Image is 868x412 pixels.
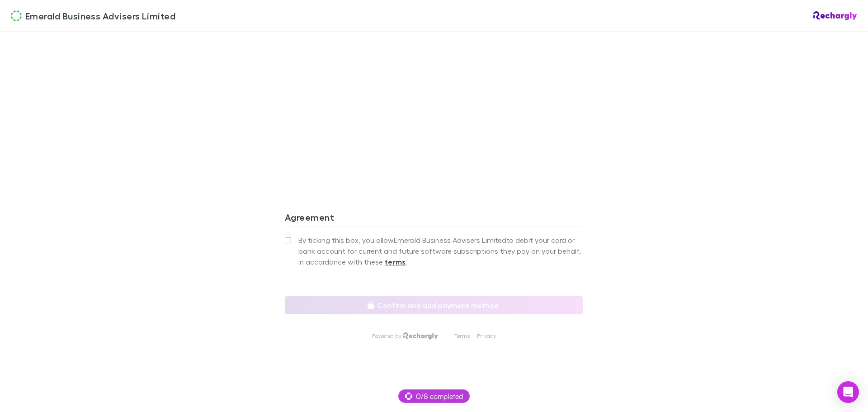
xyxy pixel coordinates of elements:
span: By ticking this box, you allow Emerald Business Advisers Limited to debit your card or bank accou... [298,235,583,267]
strong: terms [385,257,406,266]
span: Emerald Business Advisers Limited [25,9,175,23]
button: Confirm and add payment method [285,296,583,314]
h3: Agreement [285,212,583,226]
p: Powered by [372,332,403,340]
p: | [445,332,447,340]
img: Emerald Business Advisers Limited's Logo [11,10,22,21]
a: Terms [454,332,470,340]
img: Rechargly Logo [403,332,438,340]
a: Privacy [477,332,496,340]
img: Rechargly Logo [813,11,857,20]
div: Open Intercom Messenger [837,381,859,403]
